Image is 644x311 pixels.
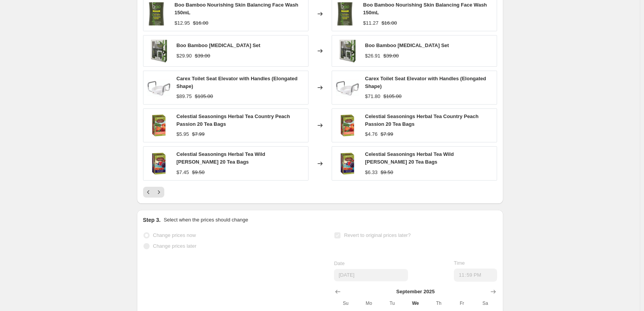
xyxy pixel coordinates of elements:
[177,76,298,89] span: Carex Toilet Seat Elevator with Handles (Elongated Shape)
[177,151,265,165] span: Celestial Seasonings Herbal Tea Wild [PERSON_NAME] 20 Tea Bags
[381,297,404,309] th: Tuesday
[177,130,189,138] div: $5.95
[177,169,189,176] div: $7.45
[407,300,424,306] span: We
[365,76,486,89] span: Carex Toilet Seat Elevator with Handles (Elongated Shape)
[404,297,427,309] th: Wednesday
[336,152,359,175] img: celestial-seasonings-herbal-tea-wild-berry-zinger-20-tea-bags-070734053351-41512490434862_80x.png
[192,130,205,138] strike: $7.99
[365,113,479,127] span: Celestial Seasonings Herbal Tea Country Peach Passion 20 Tea Bags
[147,76,170,99] img: carex-toilet-seat-elevator-with-handles-627394023165-41515361567022_80x.jpg
[488,286,499,297] button: Show next month, October 2025
[365,151,454,165] span: Celestial Seasonings Herbal Tea Wild [PERSON_NAME] 20 Tea Bags
[430,300,447,306] span: Th
[381,169,393,176] strike: $9.50
[336,76,359,99] img: carex-toilet-seat-elevator-with-handles-627394023165-41515361567022_80x.jpg
[427,297,450,309] th: Thursday
[143,216,161,224] h2: Step 3.
[477,300,494,306] span: Sa
[365,52,381,60] div: $26.91
[177,93,192,100] div: $89.75
[365,93,381,100] div: $71.80
[332,286,343,297] button: Show previous month, August 2025
[153,187,164,198] button: Next
[454,269,497,282] input: 12:00
[175,19,190,27] div: $12.95
[147,114,170,137] img: celestial-seasonings-herbal-tea-country-peach-passion-20-tea-bags-070734053245-41513177350446_80x...
[365,130,378,138] div: $4.76
[334,260,344,266] span: Date
[147,152,170,175] img: celestial-seasonings-herbal-tea-wild-berry-zinger-20-tea-bags-070734053351-41512490434862_80x.png
[381,19,397,27] strike: $16.00
[143,187,164,198] nav: Pagination
[143,187,154,198] button: Previous
[177,52,192,60] div: $29.90
[454,260,465,266] span: Time
[336,114,359,137] img: celestial-seasonings-herbal-tea-country-peach-passion-20-tea-bags-070734053245-41513177350446_80x...
[361,300,378,306] span: Mo
[153,232,196,238] span: Change prices now
[383,52,399,60] strike: $39.00
[474,297,497,309] th: Saturday
[344,232,411,238] span: Revert to original prices later?
[195,52,210,60] strike: $39.00
[365,169,378,176] div: $6.33
[336,2,357,25] img: boo-bamboo-nourishing-skin-balancing-face-wash-150-ml-776629100307-41513088614702_80x.png
[384,300,401,306] span: Tu
[336,39,359,63] img: boo-bamboo-skin-care-set-776629101885-41514110222638_80x.png
[453,300,470,306] span: Fr
[193,19,208,27] strike: $16.00
[195,93,213,100] strike: $105.00
[147,39,170,63] img: boo-bamboo-skin-care-set-776629101885-41514110222638_80x.png
[147,2,169,25] img: boo-bamboo-nourishing-skin-balancing-face-wash-150-ml-776629100307-41513088614702_80x.png
[153,243,197,249] span: Change prices later
[365,42,449,48] span: Boo Bamboo [MEDICAL_DATA] Set
[334,297,357,309] th: Sunday
[363,19,379,27] div: $11.27
[175,2,298,15] span: Boo Bamboo Nourishing Skin Balancing Face Wash 150mL
[363,2,487,15] span: Boo Bamboo Nourishing Skin Balancing Face Wash 150mL
[334,269,408,281] input: 9/17/2025
[381,130,393,138] strike: $7.99
[177,42,261,48] span: Boo Bamboo [MEDICAL_DATA] Set
[357,297,381,309] th: Monday
[450,297,474,309] th: Friday
[383,93,401,100] strike: $105.00
[337,300,354,306] span: Su
[164,216,248,224] p: Select when the prices should change
[192,169,205,176] strike: $9.50
[177,113,290,127] span: Celestial Seasonings Herbal Tea Country Peach Passion 20 Tea Bags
